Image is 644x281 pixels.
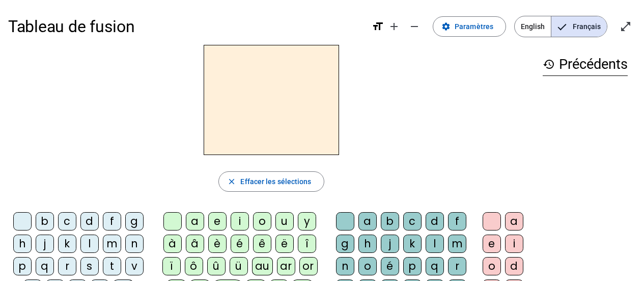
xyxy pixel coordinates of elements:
[620,20,632,33] mat-icon: open_in_full
[615,16,636,37] button: Entrer en plein écran
[58,257,76,275] div: r
[185,257,203,275] div: ô
[231,212,249,231] div: i
[514,16,607,37] mat-button-toggle-group: Language selection
[125,212,144,231] div: g
[336,257,354,275] div: n
[218,171,324,192] button: Effacer les sélections
[36,212,54,231] div: b
[543,53,628,76] h3: Précédents
[80,235,99,253] div: l
[36,257,54,275] div: q
[186,235,204,253] div: â
[408,20,421,33] mat-icon: remove
[8,10,363,43] h1: Tableau de fusion
[103,212,121,231] div: f
[299,257,318,275] div: or
[58,212,76,231] div: c
[208,212,227,231] div: e
[483,257,501,275] div: o
[80,257,99,275] div: s
[36,235,54,253] div: j
[230,257,248,275] div: ü
[403,235,422,253] div: k
[483,235,501,253] div: e
[103,257,121,275] div: t
[505,212,523,231] div: a
[208,235,227,253] div: è
[163,235,182,253] div: à
[253,235,271,253] div: ê
[231,235,249,253] div: é
[426,235,444,253] div: l
[186,212,204,231] div: a
[13,257,32,275] div: p
[125,257,144,275] div: v
[403,212,422,231] div: c
[58,235,76,253] div: k
[551,16,607,37] span: Français
[162,257,181,275] div: ï
[372,20,384,33] mat-icon: format_size
[240,175,311,188] span: Effacer les sélections
[13,235,32,253] div: h
[448,257,466,275] div: r
[384,16,404,37] button: Augmenter la taille de la police
[404,16,425,37] button: Diminuer la taille de la police
[336,235,354,253] div: g
[298,212,316,231] div: y
[381,235,399,253] div: j
[515,16,551,37] span: English
[505,235,523,253] div: i
[125,235,144,253] div: n
[227,177,236,186] mat-icon: close
[381,212,399,231] div: b
[358,212,377,231] div: a
[543,58,555,70] mat-icon: history
[252,257,273,275] div: au
[298,235,316,253] div: î
[403,257,422,275] div: p
[433,16,506,37] button: Paramètres
[207,257,226,275] div: û
[103,235,121,253] div: m
[426,212,444,231] div: d
[448,235,466,253] div: m
[441,22,451,31] mat-icon: settings
[358,235,377,253] div: h
[426,257,444,275] div: q
[358,257,377,275] div: o
[80,212,99,231] div: d
[505,257,523,275] div: d
[381,257,399,275] div: é
[448,212,466,231] div: f
[253,212,271,231] div: o
[275,212,294,231] div: u
[275,235,294,253] div: ë
[388,20,400,33] mat-icon: add
[455,20,493,33] span: Paramètres
[277,257,295,275] div: ar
